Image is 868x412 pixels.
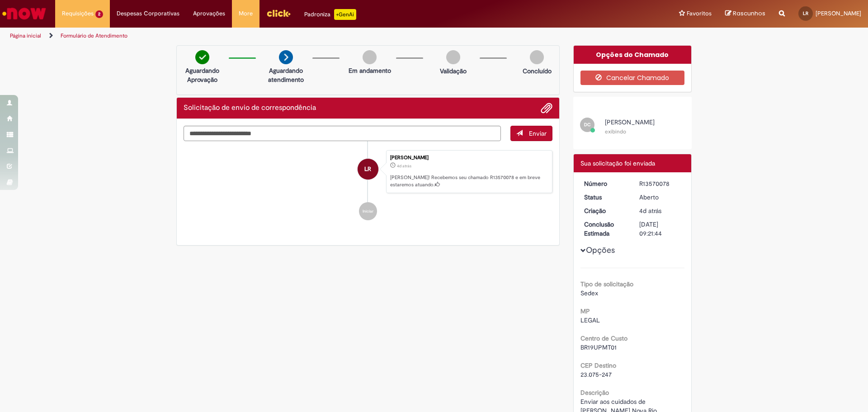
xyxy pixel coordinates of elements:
[574,46,692,64] div: Opções do Chamado
[639,220,681,238] div: [DATE] 09:21:44
[605,128,626,135] small: exibindo
[184,126,501,141] textarea: Digite sua mensagem aqui...
[446,50,460,64] img: img-circle-grey.png
[390,155,547,161] div: [PERSON_NAME]
[184,150,552,194] li: Leonardo Monteiro Reale
[584,122,590,128] span: DC
[264,66,308,84] p: Aguardando atendimento
[580,343,617,351] span: BR19UPMT01
[363,50,377,64] img: img-circle-grey.png
[184,141,552,230] ul: Histórico de tíquete
[803,10,808,16] span: LR
[639,206,681,215] div: 26/09/2025 11:21:41
[390,174,547,188] p: [PERSON_NAME]! Recebemos seu chamado R13570078 e em breve estaremos atuando.
[397,163,411,169] span: 4d atrás
[10,32,41,39] a: Página inicial
[580,280,633,288] b: Tipo de solicitação
[580,159,655,167] span: Sua solicitação foi enviada
[577,206,633,215] dt: Criação
[639,207,661,215] time: 26/09/2025 11:21:41
[580,388,609,397] b: Descrição
[725,9,765,18] a: Rascunhos
[7,28,572,44] ul: Trilhas de página
[541,102,552,114] button: Adicionar anexos
[580,307,590,315] b: MP
[639,179,681,188] div: R13570078
[580,361,616,369] b: CEP Destino
[639,193,681,202] div: Aberto
[816,9,861,17] span: [PERSON_NAME]
[530,50,544,64] img: img-circle-grey.png
[304,9,356,20] div: Padroniza
[529,129,547,137] span: Enviar
[95,10,103,18] span: 2
[193,9,225,18] span: Aprovações
[62,9,94,18] span: Requisições
[195,50,209,64] img: check-circle-green.png
[266,6,291,20] img: click_logo_yellow_360x200.png
[577,193,633,202] dt: Status
[184,104,316,112] h2: Solicitação de envio de correspondência Histórico de tíquete
[523,66,552,76] p: Concluído
[577,220,633,238] dt: Conclusão Estimada
[239,9,253,18] span: More
[577,179,633,188] dt: Número
[349,66,391,75] p: Em andamento
[580,334,627,342] b: Centro de Custo
[279,50,293,64] img: arrow-next.png
[1,5,47,23] img: ServiceNow
[687,9,712,18] span: Favoritos
[334,9,356,20] p: +GenAi
[639,207,661,215] span: 4d atrás
[580,71,685,85] button: Cancelar Chamado
[580,289,598,297] span: Sedex
[580,370,612,379] span: 23.075-247
[358,159,378,180] div: Leonardo Monteiro Reale
[364,158,371,180] span: LR
[397,163,411,169] time: 26/09/2025 11:21:41
[580,316,600,324] span: LEGAL
[61,32,127,39] a: Formulário de Atendimento
[510,126,552,141] button: Enviar
[180,66,224,84] p: Aguardando Aprovação
[117,9,179,18] span: Despesas Corporativas
[605,118,655,126] span: [PERSON_NAME]
[440,66,467,76] p: Validação
[733,9,765,18] span: Rascunhos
